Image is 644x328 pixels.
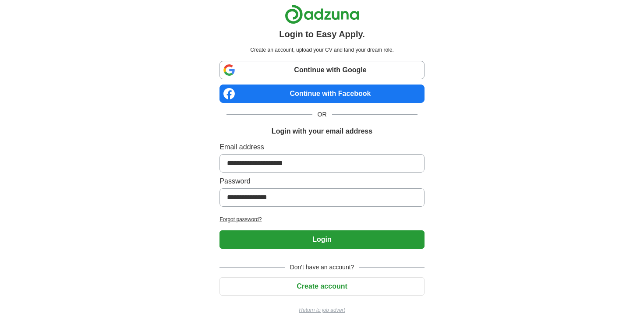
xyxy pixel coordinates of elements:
[285,4,359,24] img: Adzuna logo
[219,85,424,103] a: Continue with Facebook
[221,46,422,54] p: Create an account, upload your CV and land your dream role.
[219,277,424,296] button: Create account
[219,282,424,290] a: Create account
[312,110,332,119] span: OR
[219,142,424,152] label: Email address
[219,61,424,79] a: Continue with Google
[285,263,360,272] span: Don't have an account?
[219,176,424,187] label: Password
[219,215,424,223] a: Forgot password?
[279,28,365,41] h1: Login to Easy Apply.
[272,126,372,137] h1: Login with your email address
[219,230,424,249] button: Login
[219,306,424,314] a: Return to job advert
